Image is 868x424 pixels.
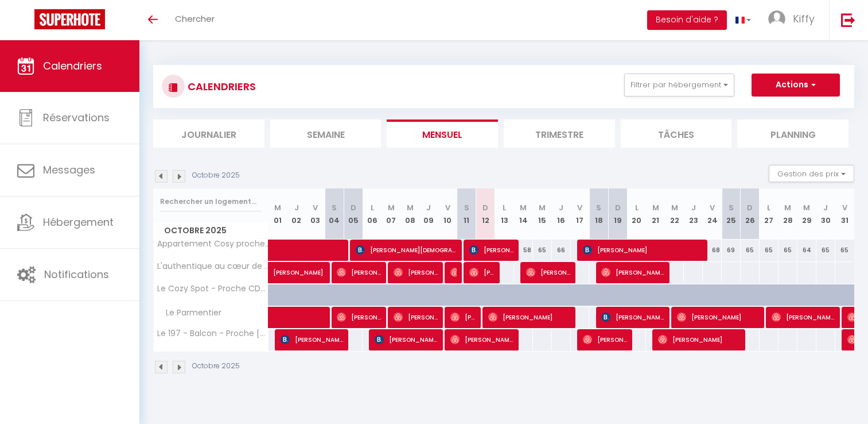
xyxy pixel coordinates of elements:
span: [PERSON_NAME] [583,329,627,350]
abbr: V [710,202,715,213]
th: 18 [589,188,608,240]
abbr: V [445,202,450,213]
li: Journalier [153,120,264,148]
span: [PERSON_NAME] [658,329,740,350]
th: 01 [268,188,287,240]
th: 31 [835,188,854,240]
abbr: S [332,202,337,213]
span: [PERSON_NAME] [337,261,381,283]
span: Appartement Cosy proche [GEOGRAPHIC_DATA]-Wi-FI [155,240,270,248]
span: Calendriers [43,59,102,73]
abbr: M [520,202,527,213]
th: 30 [816,188,835,240]
th: 09 [419,188,438,240]
span: L'authentique au cœur de [GEOGRAPHIC_DATA], [GEOGRAPHIC_DATA] [155,262,270,271]
p: Octobre 2025 [192,361,240,372]
th: 20 [627,188,646,240]
span: [PERSON_NAME] [281,329,344,350]
th: 25 [722,188,741,240]
div: 65 [741,240,760,261]
button: Gestion des prix [769,165,854,182]
span: [PERSON_NAME] [469,239,513,261]
abbr: D [615,202,621,213]
span: [PERSON_NAME] [PERSON_NAME] [450,329,513,350]
th: 19 [608,188,627,240]
span: [PERSON_NAME] [273,256,352,277]
abbr: J [823,202,828,213]
th: 21 [646,188,665,240]
th: 28 [779,188,797,240]
span: Le 197 - Balcon - Proche [GEOGRAPHIC_DATA] & [GEOGRAPHIC_DATA] [155,329,270,338]
li: Trimestre [504,120,615,148]
th: 27 [760,188,779,240]
span: Kiffy [793,11,815,26]
abbr: M [652,202,659,213]
span: [PERSON_NAME] [337,306,381,328]
th: 05 [344,188,363,240]
th: 14 [514,188,533,240]
th: 10 [438,188,457,240]
abbr: M [274,202,281,213]
th: 26 [741,188,760,240]
th: 08 [400,188,419,240]
li: Tâches [621,120,732,148]
span: [PERSON_NAME] [PERSON_NAME] [469,261,495,283]
span: Réservations [43,110,110,125]
button: Actions [752,74,840,97]
th: 02 [287,188,306,240]
abbr: M [539,202,546,213]
abbr: M [388,202,395,213]
span: [PERSON_NAME] [601,306,664,328]
span: Notifications [44,267,109,282]
th: 17 [571,188,590,240]
span: Octobre 2025 [154,222,268,239]
span: [PERSON_NAME][DEMOGRAPHIC_DATA] [356,239,457,261]
th: 07 [382,188,400,240]
li: Semaine [270,120,382,148]
img: ... [768,10,785,28]
span: [PERSON_NAME] [526,261,570,283]
img: logout [841,13,855,27]
span: [PERSON_NAME] [583,239,703,261]
abbr: J [559,202,563,213]
abbr: V [577,202,582,213]
th: 23 [684,188,703,240]
th: 29 [797,188,816,240]
button: Filtrer par hébergement [624,74,734,97]
li: Mensuel [387,120,498,148]
div: 66 [552,240,571,261]
div: 65 [533,240,552,261]
abbr: J [691,202,696,213]
abbr: D [747,202,753,213]
input: Rechercher un logement... [160,191,262,212]
th: 11 [457,188,476,240]
a: [PERSON_NAME] [268,262,287,284]
th: 24 [703,188,722,240]
abbr: L [767,202,770,213]
span: [PERSON_NAME] [375,329,438,350]
div: 68 [703,240,722,261]
th: 15 [533,188,552,240]
abbr: M [407,202,414,213]
div: 65 [760,240,779,261]
span: Chercher [175,13,215,25]
span: [PERSON_NAME] [394,261,438,283]
abbr: M [671,202,678,213]
div: 65 [779,240,797,261]
th: 22 [665,188,684,240]
abbr: S [464,202,469,213]
div: 65 [816,240,835,261]
abbr: S [596,202,601,213]
img: Super Booking [34,9,105,29]
div: 69 [722,240,741,261]
span: [PERSON_NAME] [677,306,759,328]
abbr: J [426,202,431,213]
span: [PERSON_NAME] [488,306,570,328]
span: Messages [43,163,95,177]
span: Le Parmentier [155,307,224,319]
button: Besoin d'aide ? [647,10,727,30]
span: [PERSON_NAME] [601,261,664,283]
th: 04 [325,188,344,240]
abbr: J [294,202,299,213]
abbr: D [351,202,356,213]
